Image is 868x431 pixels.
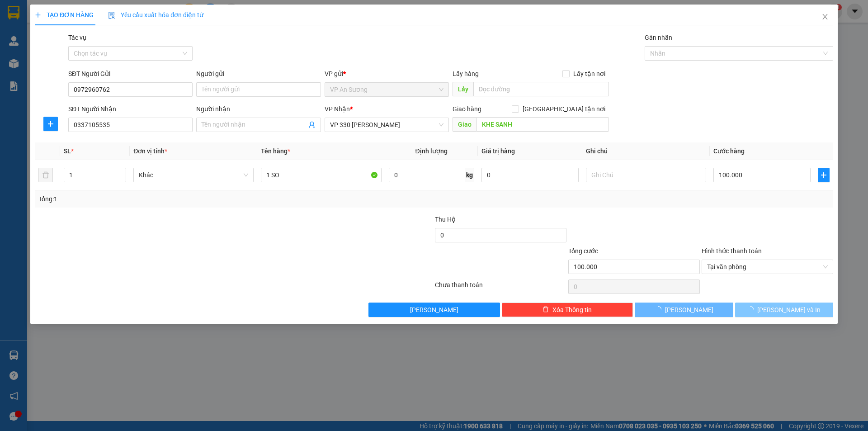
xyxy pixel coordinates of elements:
span: Giá trị hàng [481,147,515,155]
span: Lấy hàng [453,70,479,77]
span: Thu Hộ [435,216,456,223]
span: Cước hàng [713,147,745,155]
button: [PERSON_NAME] và In [735,303,833,317]
th: Ghi chú [582,142,710,160]
span: Yêu cầu xuất hóa đơn điện tử [108,11,203,19]
span: Giao [453,117,476,132]
span: CC: [23,50,36,60]
span: Giao: [68,38,85,46]
span: Tổng cước [568,247,598,255]
span: Đơn vị tính [133,147,167,155]
span: VP 330 [PERSON_NAME] [68,5,132,25]
span: CR: [3,50,16,60]
span: 0 [33,61,38,71]
span: VP Nhận [325,105,350,113]
input: Dọc đường [473,82,609,96]
button: plus [818,168,830,182]
span: VP 330 Lê Duẫn [330,118,443,132]
span: SL [64,147,71,155]
span: VP An Sương [330,83,443,96]
span: [GEOGRAPHIC_DATA] tận nơi [519,104,609,114]
span: Tại văn phòng [707,260,828,274]
span: Khác [139,168,248,182]
span: Thu hộ: [3,61,31,71]
button: plus [43,117,58,131]
div: VP gửi [325,69,449,79]
span: [PERSON_NAME] và In [757,305,821,315]
button: [PERSON_NAME] [368,303,500,317]
div: SĐT Người Nhận [68,104,193,114]
span: Lấy: [4,38,17,46]
span: 0908697497 [4,26,53,36]
button: Close [812,5,838,30]
button: delete [38,168,53,182]
div: Tổng: 1 [38,194,335,204]
span: loading [655,306,665,313]
span: Tên hàng [261,147,290,155]
label: Hình thức thanh toán [702,247,762,255]
span: TẠO ĐƠN HÀNG [35,11,94,19]
span: plus [35,12,41,18]
input: Ghi Chú [586,168,706,182]
span: Lấy tận nơi [570,69,609,79]
span: plus [44,120,57,128]
div: Người gửi [196,69,321,79]
input: VD: Bàn, Ghế [261,168,381,182]
input: 0 [481,168,579,182]
span: Giao hàng [453,105,481,113]
div: Chưa thanh toán [434,280,567,296]
span: VP An Sương [4,5,42,25]
p: Gửi: [4,5,66,25]
img: icon [108,12,115,19]
span: user-add [308,121,316,128]
span: loading [747,306,757,313]
span: plus [818,171,829,179]
span: Lấy [453,82,473,96]
span: kg [465,168,474,182]
span: 0915239345 [68,26,118,36]
label: Tác vụ [68,34,86,41]
span: Định lượng [415,147,448,155]
button: deleteXóa Thông tin [502,303,633,317]
div: Người nhận [196,104,321,114]
span: delete [542,306,549,313]
button: [PERSON_NAME] [635,303,733,317]
span: [PERSON_NAME] [410,305,458,315]
span: Xóa Thông tin [552,305,592,315]
span: 0 [18,50,23,60]
p: Nhận: [68,5,132,25]
label: Gán nhãn [645,34,672,41]
span: 0 [38,50,43,60]
input: Dọc đường [476,117,609,132]
span: close [821,13,829,20]
div: SĐT Người Gửi [68,69,193,79]
span: [PERSON_NAME] [665,305,713,315]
